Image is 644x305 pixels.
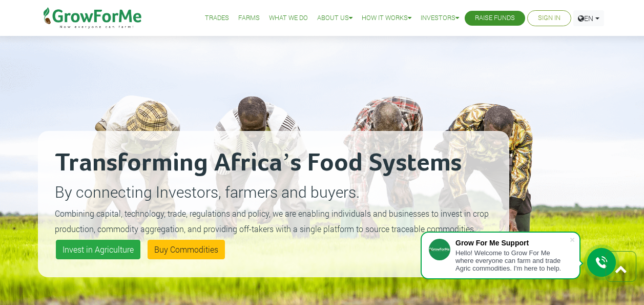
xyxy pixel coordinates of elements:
a: What We Do [269,13,308,24]
h2: Transforming Africa’s Food Systems [55,148,492,179]
a: Raise Funds [475,13,515,24]
p: By connecting Investors, farmers and buyers. [55,180,492,203]
a: Buy Commodities [148,240,225,259]
a: Sign In [538,13,560,24]
a: How it Works [362,13,411,24]
small: Combining capital, technology, trade, regulations and policy, we are enabling individuals and bus... [55,208,489,234]
a: Invest in Agriculture [56,240,140,259]
a: Farms [238,13,260,24]
a: Investors [421,13,459,24]
div: Grow For Me Support [455,239,569,247]
a: About Us [317,13,352,24]
a: Trades [205,13,229,24]
a: EN [573,10,604,26]
div: Hello! Welcome to Grow For Me where everyone can farm and trade Agric commodities. I'm here to help. [455,249,569,272]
